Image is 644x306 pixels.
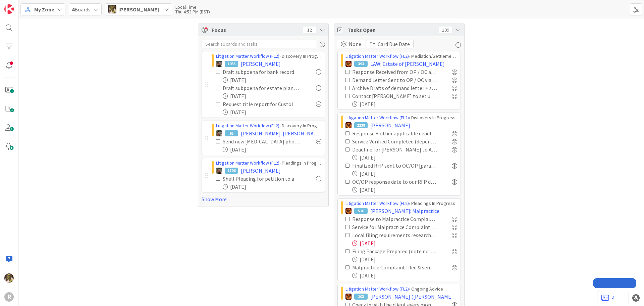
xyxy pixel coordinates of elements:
[378,40,410,48] span: Card Due Date
[34,5,54,13] span: My Zone
[4,4,14,14] img: Visit kanbanzone.com
[352,145,437,154] div: Deadline for [PERSON_NAME] to Answer Complaint : [DATE]
[352,263,437,271] div: Malpractice Complaint filed & sent out for Service [paralegal] by [DATE]
[370,293,457,301] span: [PERSON_NAME] ([PERSON_NAME] v [PERSON_NAME])
[352,271,457,279] div: [DATE]
[303,27,316,33] div: 12
[345,115,409,121] a: Litigation Matter Workflow (FL2)
[345,200,457,207] div: › Pleadings In Progress
[352,92,437,100] div: Contact [PERSON_NAME] to set up phone call with TWR (after petition is drafted)
[349,40,361,48] span: None
[216,123,279,129] a: Litigation Matter Workflow (FL2)
[345,286,409,292] a: Litigation Matter Workflow (FL2)
[366,40,414,48] button: Card Due Date
[4,273,14,283] img: DG
[345,61,352,67] img: TR
[352,231,437,239] div: Local filing requirements researched from [GEOGRAPHIC_DATA] [paralegal]
[601,294,614,302] a: 4
[347,26,435,34] span: Tasks Open
[225,61,238,67] div: 1933
[370,60,445,68] span: LAW: Estate of [PERSON_NAME]
[223,175,301,183] div: Shell Pleading for petition to approve of distribution - created by paralegal
[223,68,301,76] div: Draft subpoena for bank records of decedent
[345,294,352,300] img: TR
[72,5,91,13] span: Boards
[241,60,281,68] span: [PERSON_NAME]
[345,122,352,128] img: TR
[345,53,409,59] a: Litigation Matter Workflow (FL2)
[223,145,321,154] div: [DATE]
[352,84,437,92] div: Archive Drafts of demand letter + save final version in correspondence folder
[354,294,368,300] div: 103
[352,154,457,162] div: [DATE]
[223,100,301,108] div: Request title report for Custolo property) check with clients real-estate agent)
[345,200,409,206] a: Litigation Matter Workflow (FL2)
[216,61,222,67] img: MW
[370,207,439,215] span: [PERSON_NAME]: Malpractice
[352,215,437,223] div: Response to Malpractice Complaint calendared & card next deadline updated [paralegal]
[352,239,457,247] div: [DATE]
[345,286,457,293] div: › Ongoing Advice
[223,84,301,92] div: Draft subpoena for estate planning file from decedents prior counsel (check cross-petition)
[175,5,210,9] div: Local Time:
[216,53,279,59] a: Litigation Matter Workflow (FL2)
[354,122,368,128] div: 2238
[216,53,321,60] div: › Discovery In Progress
[216,160,279,166] a: Litigation Matter Workflow (FL2)
[4,292,14,302] div: R
[223,76,321,84] div: [DATE]
[108,5,116,13] img: DG
[352,247,437,255] div: Filing Package Prepared (note no. of copies, cover sheet, etc.) + Filing Fee Noted [paralegal]
[352,223,437,231] div: Service for Malpractice Complaint Verified Completed (depends on service method) [paralegal]
[352,100,457,108] div: [DATE]
[223,137,301,145] div: Send new [MEDICAL_DATA] photos to opposing counsel / remind max
[225,168,238,174] div: 1796
[223,108,321,116] div: [DATE]
[352,255,457,263] div: [DATE]
[216,168,222,174] img: MW
[352,162,437,170] div: Finalized RFP sent to OC/OP [paralegal]
[354,208,368,214] div: 516
[216,130,222,136] img: MW
[354,61,368,67] div: 393
[352,76,437,84] div: Demand Letter Sent to OP / OC via US Mail + Email
[212,26,298,34] span: Focus
[370,121,410,129] span: [PERSON_NAME]
[345,53,457,60] div: › Mediation/Settlement in Progress
[118,5,159,13] span: [PERSON_NAME]
[72,6,74,13] b: 4
[241,167,281,175] span: [PERSON_NAME]
[175,9,210,14] div: Thu 4:53 PM (BST)
[352,129,437,137] div: Response + other applicable deadlines calendared
[439,27,452,33] div: 109
[216,160,321,167] div: › Pleadings In Progress
[352,186,457,194] div: [DATE]
[202,40,316,48] input: Search all cards and tasks...
[352,137,437,145] div: Service Verified Completed (depends on service method)
[202,195,325,203] a: Show More
[345,114,457,121] div: › Discovery In Progress
[352,178,437,186] div: OC/OP response date to our RFP docketed [paralegal]
[352,170,457,178] div: [DATE]
[345,208,352,214] img: TR
[241,129,321,137] span: [PERSON_NAME]: [PERSON_NAME]
[223,92,321,100] div: [DATE]
[223,183,321,191] div: [DATE]
[225,130,238,136] div: 95
[216,122,321,129] div: › Discovery In Progress
[352,68,437,76] div: Response Received from OP / OC and saved to file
